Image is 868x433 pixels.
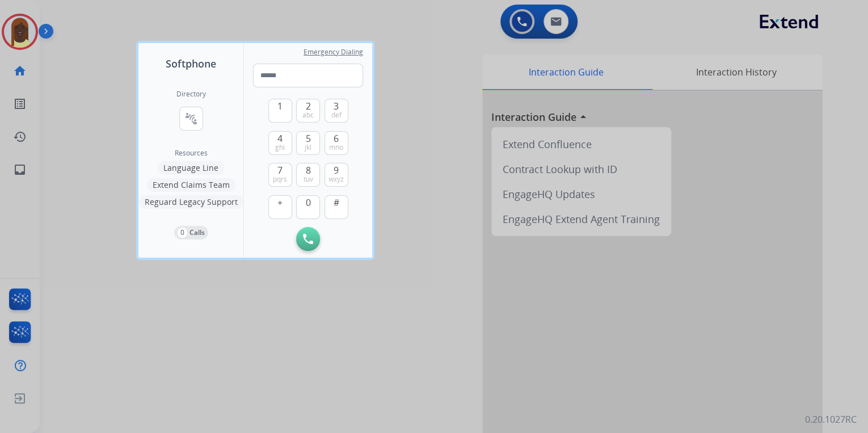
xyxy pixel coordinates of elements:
[329,143,343,152] span: mno
[174,226,208,239] button: 0Calls
[275,143,285,152] span: ghi
[277,99,283,113] span: 1
[306,163,311,177] span: 8
[175,149,208,158] span: Resources
[306,132,311,145] span: 5
[268,131,292,155] button: 4ghi
[325,99,348,123] button: 3def
[139,195,243,209] button: Reguard Legacy Support
[304,48,363,57] span: Emergency Dialing
[325,131,348,155] button: 6mno
[176,90,206,99] h2: Directory
[277,163,283,177] span: 7
[166,56,216,72] span: Softphone
[331,111,342,120] span: def
[147,178,235,192] button: Extend Claims Team
[334,132,339,145] span: 6
[158,161,224,175] button: Language Line
[334,163,339,177] span: 9
[305,143,311,152] span: jkl
[303,234,313,244] img: call-button
[268,195,292,219] button: +
[178,228,187,238] p: 0
[334,99,339,113] span: 3
[306,196,311,209] span: 0
[304,175,313,184] span: tuv
[268,163,292,187] button: 7pqrs
[325,195,348,219] button: #
[184,112,198,125] mat-icon: connect_without_contact
[296,131,320,155] button: 5jkl
[296,195,320,219] button: 0
[328,175,344,184] span: wxyz
[268,99,292,123] button: 1
[325,163,348,187] button: 9wxyz
[189,228,205,238] p: Calls
[306,99,311,113] span: 2
[302,111,314,120] span: abc
[805,413,857,426] p: 0.20.1027RC
[277,196,283,209] span: +
[273,175,287,184] span: pqrs
[296,163,320,187] button: 8tuv
[296,99,320,123] button: 2abc
[334,196,339,209] span: #
[277,132,283,145] span: 4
